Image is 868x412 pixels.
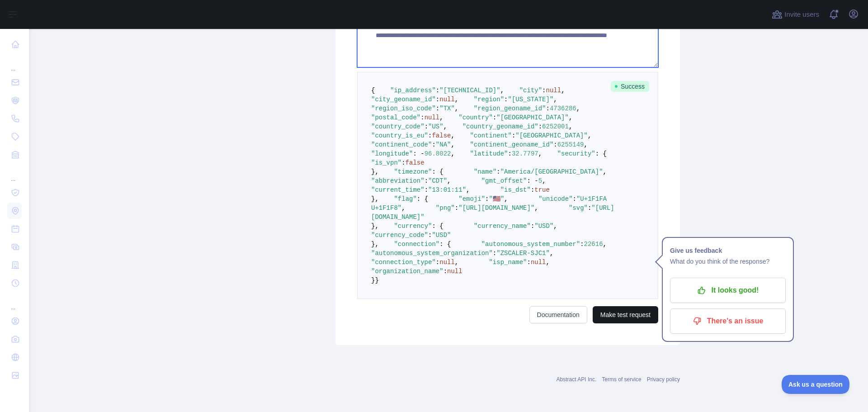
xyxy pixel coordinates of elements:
a: Abstract API Inc. [557,376,597,383]
span: : [485,195,489,203]
span: true [534,186,550,194]
span: : - [527,177,538,185]
span: "[US_STATE]" [508,96,553,103]
span: , [401,204,405,212]
span: "is_dst" [500,186,531,194]
span: "currency_code" [371,232,428,239]
span: , [538,150,542,157]
span: "unicode" [538,195,573,203]
span: 6252001 [542,123,569,130]
span: "CDT" [428,177,447,185]
span: 6255149 [557,141,584,148]
span: "currency" [394,223,432,230]
span: , [451,141,454,148]
span: 32.7797 [512,150,538,157]
span: : [512,132,515,139]
span: "[TECHNICAL_ID]" [439,87,500,94]
div: ... [7,165,22,183]
span: }, [371,241,379,248]
span: , [447,177,451,185]
span: null [447,268,462,275]
span: : [493,114,496,121]
span: }, [371,168,379,175]
span: "country" [458,114,493,121]
span: "isp_name" [489,259,527,266]
span: : [531,223,534,230]
span: } [375,277,378,284]
span: }, [371,223,379,230]
span: null [546,87,561,94]
span: : [436,105,439,112]
span: "abbreviation" [371,177,425,185]
span: : { [432,168,443,175]
a: Documentation [529,306,587,323]
span: , [466,186,470,194]
span: , [455,259,458,266]
span: : [425,177,428,185]
span: "TX" [439,105,455,112]
span: , [504,195,508,203]
span: : [425,186,428,194]
span: "country_geoname_id" [462,123,538,130]
span: : [538,123,542,130]
span: : [573,195,576,203]
span: "region_iso_code" [371,105,436,112]
span: "continent_geoname_id" [470,141,553,148]
span: "ZSCALER-SJC1" [496,250,550,257]
span: Success [611,81,649,92]
span: 4736286 [550,105,576,112]
span: , [550,250,553,257]
span: "[GEOGRAPHIC_DATA]" [496,114,569,121]
span: "region" [474,96,504,103]
iframe: Toggle Customer Support [782,375,850,394]
span: "current_time" [371,186,425,194]
a: Terms of service [602,376,641,383]
span: , [569,123,572,130]
button: Invite users [770,7,821,22]
span: : [588,204,591,212]
span: : [436,96,439,103]
span: null [531,259,546,266]
span: , [553,223,557,230]
span: : [531,186,534,194]
span: "timezone" [394,168,432,175]
span: , [542,177,546,185]
span: : [425,123,428,130]
span: , [451,132,454,139]
span: "NA" [436,141,451,148]
span: "ip_address" [390,87,436,94]
span: , [455,105,458,112]
span: "currency_name" [474,223,531,230]
span: : { [439,241,451,248]
span: "png" [436,204,455,212]
span: : [542,87,546,94]
span: : [420,114,424,121]
span: "continent_code" [371,141,432,148]
span: : { [417,195,428,203]
span: : [443,268,447,275]
span: "svg" [569,204,588,212]
span: : [496,168,500,175]
span: Invite users [784,9,819,20]
span: "USD" [432,232,451,239]
span: "country_code" [371,123,425,130]
span: : [508,150,511,157]
span: "is_vpn" [371,159,401,166]
p: It looks good! [677,283,779,298]
span: "city_geoname_id" [371,96,436,103]
span: : [436,259,439,266]
span: : [504,96,508,103]
span: "connection_type" [371,259,436,266]
span: , [588,132,591,139]
span: "connection" [394,241,439,248]
span: : [428,132,432,139]
span: 22616 [584,241,603,248]
span: null [439,96,455,103]
span: "gmt_offset" [481,177,527,185]
span: : [401,159,405,166]
span: "region_geoname_id" [474,105,546,112]
span: , [451,150,454,157]
span: , [500,87,504,94]
span: , [546,259,550,266]
span: "flag" [394,195,416,203]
